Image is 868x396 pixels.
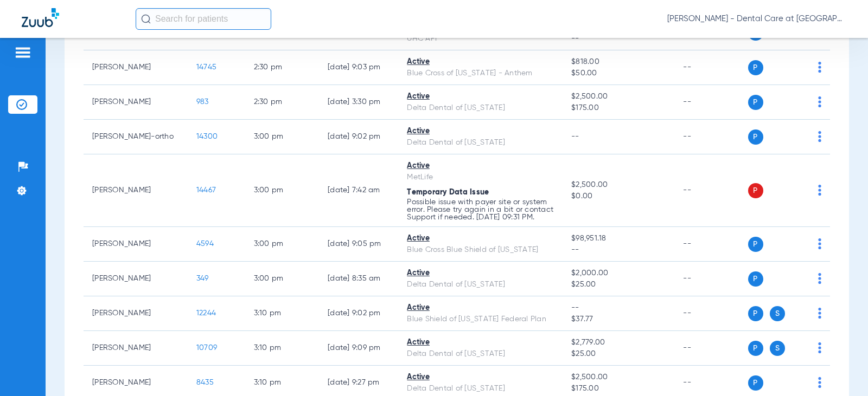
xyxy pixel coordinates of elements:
span: $818.00 [571,56,666,68]
td: 2:30 PM [245,50,319,85]
td: 3:00 PM [245,227,319,262]
span: $25.00 [571,279,666,290]
td: 3:10 PM [245,331,319,366]
div: Active [407,160,554,172]
div: Active [407,372,554,383]
img: Search Icon [141,14,151,24]
div: Blue Cross of [US_STATE] - Anthem [407,68,554,79]
img: group-dot-blue.svg [818,273,821,284]
span: 12244 [196,309,216,317]
span: S [770,306,785,321]
td: [PERSON_NAME]-ortho [84,120,188,154]
span: Temporary Data Issue [407,189,489,196]
span: -- [571,33,666,44]
div: Delta Dental of [US_STATE] [407,383,554,394]
td: 3:00 PM [245,120,319,154]
td: [PERSON_NAME] [84,296,188,331]
span: $2,779.00 [571,337,666,348]
span: $2,000.00 [571,268,666,279]
td: [DATE] 8:35 AM [319,262,398,296]
td: -- [674,50,748,85]
div: Active [407,56,554,68]
td: [DATE] 9:03 PM [319,50,398,85]
td: [PERSON_NAME] [84,85,188,120]
img: group-dot-blue.svg [818,342,821,353]
img: group-dot-blue.svg [818,185,821,196]
div: MetLife [407,172,554,183]
img: group-dot-blue.svg [818,308,821,319]
td: [PERSON_NAME] [84,154,188,227]
td: [DATE] 9:09 PM [319,331,398,366]
div: Active [407,337,554,348]
span: -- [571,302,666,314]
img: group-dot-blue.svg [818,62,821,73]
span: [PERSON_NAME] - Dental Care at [GEOGRAPHIC_DATA] [667,14,846,24]
span: S [770,341,785,356]
span: P [748,95,763,110]
td: [DATE] 9:05 PM [319,227,398,262]
div: Active [407,233,554,244]
span: $50.00 [571,68,666,79]
img: hamburger-icon [14,46,31,59]
td: 3:10 PM [245,296,319,331]
span: P [748,183,763,198]
td: -- [674,331,748,366]
td: [PERSON_NAME] [84,50,188,85]
td: -- [674,296,748,331]
img: group-dot-blue.svg [818,377,821,388]
span: $175.00 [571,383,666,394]
td: [DATE] 9:02 PM [319,296,398,331]
div: Delta Dental of [US_STATE] [407,348,554,360]
span: -- [571,244,666,256]
span: $37.77 [571,314,666,325]
span: 8435 [196,379,214,386]
img: group-dot-blue.svg [818,131,821,142]
img: group-dot-blue.svg [818,238,821,249]
span: P [748,375,763,391]
td: -- [674,227,748,262]
div: Delta Dental of [US_STATE] [407,279,554,290]
input: Search for patients [136,8,271,30]
td: -- [674,154,748,227]
span: P [748,60,763,75]
div: Delta Dental of [US_STATE] [407,137,554,148]
span: 983 [196,98,209,106]
span: $2,500.00 [571,372,666,383]
td: [DATE] 7:42 AM [319,154,398,227]
span: $25.00 [571,348,666,360]
td: [DATE] 3:30 PM [319,85,398,120]
span: 14467 [196,186,216,194]
td: [DATE] 9:02 PM [319,120,398,154]
td: -- [674,120,748,154]
span: 14300 [196,133,218,140]
span: P [748,237,763,252]
td: [PERSON_NAME] [84,227,188,262]
div: Active [407,302,554,314]
span: $98,951.18 [571,233,666,244]
img: Zuub Logo [22,8,59,27]
span: 349 [196,275,209,282]
td: -- [674,262,748,296]
span: P [748,341,763,356]
td: [PERSON_NAME] [84,331,188,366]
div: Active [407,126,554,137]
div: Active [407,91,554,102]
div: Blue Shield of [US_STATE] Federal Plan [407,314,554,325]
td: 2:30 PM [245,85,319,120]
span: $2,500.00 [571,179,666,191]
span: $175.00 [571,102,666,114]
p: Possible issue with payer site or system error. Please try again in a bit or contact Support if n... [407,198,554,221]
span: -- [571,133,579,140]
span: $2,500.00 [571,91,666,102]
div: Blue Cross Blue Shield of [US_STATE] [407,244,554,256]
td: -- [674,85,748,120]
span: $0.00 [571,191,666,202]
span: P [748,306,763,321]
div: Delta Dental of [US_STATE] [407,102,554,114]
img: group-dot-blue.svg [818,96,821,107]
div: Active [407,268,554,279]
div: UHC API [407,33,554,44]
td: [PERSON_NAME] [84,262,188,296]
td: 3:00 PM [245,154,319,227]
span: 14745 [196,63,216,71]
